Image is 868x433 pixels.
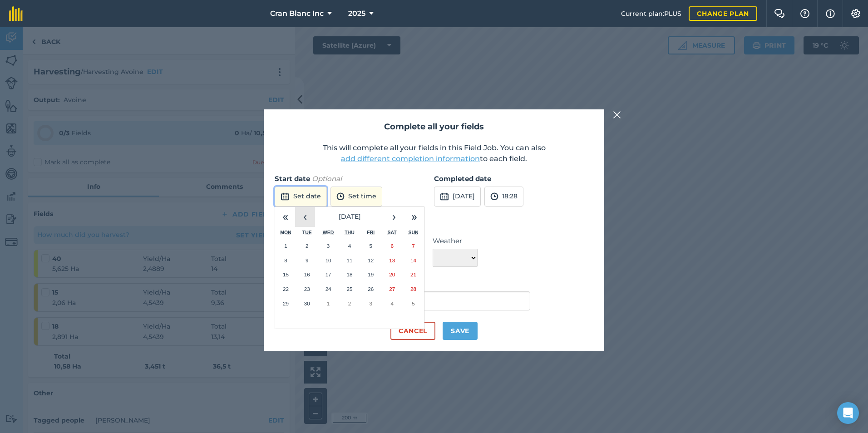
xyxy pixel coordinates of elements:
abbr: Monday [280,230,291,235]
h2: Complete all your fields [275,120,593,133]
label: Weather [433,236,478,246]
abbr: September 24, 2025 [325,286,331,292]
abbr: Saturday [388,230,397,235]
span: 2025 [348,8,365,19]
abbr: September 25, 2025 [346,286,352,292]
abbr: Friday [367,230,375,235]
abbr: September 15, 2025 [283,271,289,277]
abbr: September 3, 2025 [327,243,330,249]
button: September 16, 2025 [296,267,318,282]
h3: Weather [275,217,593,229]
abbr: Wednesday [323,230,334,235]
img: svg+xml;base64,PD94bWwgdmVyc2lvbj0iMS4wIiBlbmNvZGluZz0idXRmLTgiPz4KPCEtLSBHZW5lcmF0b3I6IEFkb2JlIE... [281,191,290,202]
abbr: September 7, 2025 [412,243,414,249]
button: September 30, 2025 [296,296,318,311]
img: svg+xml;base64,PD94bWwgdmVyc2lvbj0iMS4wIiBlbmNvZGluZz0idXRmLTgiPz4KPCEtLSBHZW5lcmF0b3I6IEFkb2JlIE... [336,191,345,202]
strong: Completed date [434,174,491,183]
span: Cran Blanc Inc [270,8,324,19]
button: Cancel [390,322,435,340]
button: October 5, 2025 [403,296,424,311]
img: svg+xml;base64,PHN2ZyB4bWxucz0iaHR0cDovL3d3dy53My5vcmcvMjAwMC9zdmciIHdpZHRoPSIxNyIgaGVpZ2h0PSIxNy... [826,8,835,19]
img: svg+xml;base64,PD94bWwgdmVyc2lvbj0iMS4wIiBlbmNvZGluZz0idXRmLTgiPz4KPCEtLSBHZW5lcmF0b3I6IEFkb2JlIE... [490,191,498,202]
img: A cog icon [850,9,861,18]
button: September 4, 2025 [339,239,360,253]
abbr: September 8, 2025 [284,257,287,263]
abbr: September 1, 2025 [284,243,287,249]
img: svg+xml;base64,PD94bWwgdmVyc2lvbj0iMS4wIiBlbmNvZGluZz0idXRmLTgiPz4KPCEtLSBHZW5lcmF0b3I6IEFkb2JlIE... [440,191,449,202]
em: Optional [312,174,342,183]
button: › [384,207,404,227]
abbr: September 29, 2025 [283,300,289,306]
button: September 25, 2025 [339,282,360,296]
button: September 5, 2025 [360,239,381,253]
abbr: Sunday [408,230,418,235]
abbr: Thursday [345,230,355,235]
button: September 26, 2025 [360,282,381,296]
button: Set time [330,187,382,207]
strong: Start date [275,174,310,183]
button: September 21, 2025 [403,267,424,282]
abbr: September 23, 2025 [304,286,310,292]
abbr: September 19, 2025 [368,271,374,277]
span: Current plan : PLUS [621,9,681,19]
img: Two speech bubbles overlapping with the left bubble in the forefront [774,9,785,18]
abbr: October 2, 2025 [348,300,351,306]
p: This will complete all your fields in this Field Job. You can also to each field. [275,143,593,164]
button: add different completion information [341,153,480,164]
button: October 3, 2025 [360,296,381,311]
button: September 2, 2025 [296,239,318,253]
button: September 22, 2025 [275,282,296,296]
button: September 18, 2025 [339,267,360,282]
abbr: September 11, 2025 [346,257,352,263]
abbr: October 1, 2025 [327,300,330,306]
button: October 1, 2025 [318,296,339,311]
abbr: September 16, 2025 [304,271,310,277]
button: October 4, 2025 [381,296,403,311]
abbr: September 20, 2025 [389,271,395,277]
abbr: September 12, 2025 [368,257,374,263]
button: October 2, 2025 [339,296,360,311]
img: fieldmargin Logo [9,6,23,21]
button: September 24, 2025 [318,282,339,296]
button: September 20, 2025 [381,267,403,282]
button: September 27, 2025 [381,282,403,296]
button: [DATE] [434,187,481,207]
button: « [275,207,295,227]
abbr: October 3, 2025 [370,300,372,306]
abbr: September 30, 2025 [304,300,310,306]
button: September 29, 2025 [275,296,296,311]
abbr: September 9, 2025 [306,257,308,263]
button: ‹ [295,207,315,227]
abbr: Tuesday [302,230,312,235]
button: September 19, 2025 [360,267,381,282]
abbr: October 4, 2025 [390,300,393,306]
button: [DATE] [315,207,384,227]
abbr: September 18, 2025 [346,271,352,277]
abbr: September 22, 2025 [283,286,289,292]
abbr: September 17, 2025 [325,271,331,277]
abbr: September 5, 2025 [370,243,372,249]
button: » [404,207,424,227]
a: Change plan [689,6,757,21]
button: September 15, 2025 [275,267,296,282]
button: September 14, 2025 [403,253,424,268]
button: September 28, 2025 [403,282,424,296]
abbr: September 13, 2025 [389,257,395,263]
button: September 3, 2025 [318,239,339,253]
button: September 17, 2025 [318,267,339,282]
abbr: October 5, 2025 [412,300,414,306]
img: svg+xml;base64,PHN2ZyB4bWxucz0iaHR0cDovL3d3dy53My5vcmcvMjAwMC9zdmciIHdpZHRoPSIyMiIgaGVpZ2h0PSIzMC... [613,109,621,120]
button: Save [443,322,478,340]
button: September 11, 2025 [339,253,360,268]
abbr: September 27, 2025 [389,286,395,292]
button: Set date [275,187,327,207]
button: September 10, 2025 [318,253,339,268]
img: A question mark icon [799,9,810,18]
button: September 8, 2025 [275,253,296,268]
abbr: September 28, 2025 [410,286,416,292]
abbr: September 26, 2025 [368,286,374,292]
button: September 23, 2025 [296,282,318,296]
abbr: September 21, 2025 [410,271,416,277]
button: September 12, 2025 [360,253,381,268]
abbr: September 6, 2025 [390,243,393,249]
